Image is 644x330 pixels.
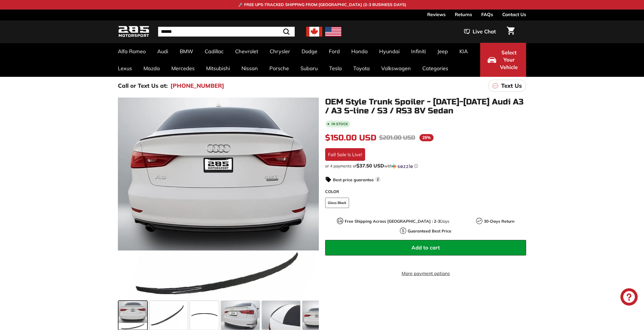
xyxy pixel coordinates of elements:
[138,60,166,77] a: Mazda
[375,177,381,182] span: i
[166,60,200,77] a: Mercedes
[229,43,264,60] a: Chevrolet
[325,270,526,277] a: More payment options
[375,60,417,77] a: Volkswagen
[348,60,375,77] a: Toyota
[481,9,493,19] a: FAQs
[295,60,323,77] a: Subaru
[619,288,639,307] inbox-online-store-chat: Shopify online store chat
[323,43,346,60] a: Ford
[158,27,295,37] input: Search
[457,24,503,39] button: Live Chat
[296,43,323,60] a: Dodge
[325,148,365,161] div: Fall Sale Is Live!
[345,218,449,224] p: Days
[264,43,296,60] a: Chrysler
[484,219,514,224] strong: 30-Days Return
[112,43,152,60] a: Alfa Romeo
[325,189,526,195] label: COLOR
[323,60,348,77] a: Tesla
[427,9,446,19] a: Reviews
[333,177,374,182] strong: Best price guarantee
[488,80,526,92] a: Text Us
[346,43,373,60] a: Honda
[432,43,454,60] a: Jeep
[331,122,348,126] b: In stock
[454,43,474,60] a: KIA
[499,49,519,71] span: Select Your Vehicle
[379,134,415,141] span: $201.00 USD
[118,81,168,90] p: Call or Text Us at:
[325,163,526,169] div: or 4 payments of$37.50 USDwithSezzle Click to learn more about Sezzle
[502,9,526,19] a: Contact Us
[170,81,224,90] a: [PHONE_NUMBER]
[236,60,264,77] a: Nissan
[325,133,376,143] span: $150.00 USD
[405,43,432,60] a: Infiniti
[112,60,138,77] a: Lexus
[419,134,434,141] span: 25%
[356,163,384,169] span: $37.50 USD
[345,219,440,224] strong: Free Shipping Across [GEOGRAPHIC_DATA] : 2-3
[238,2,406,8] p: 🚀 FREE UPS-TRACKED SHIPPING FROM [GEOGRAPHIC_DATA] (2–3 BUSINESS DAYS)
[373,43,405,60] a: Hyundai
[264,60,295,77] a: Porsche
[200,60,236,77] a: Mitsubishi
[325,163,526,169] div: or 4 payments of with
[199,43,229,60] a: Cadillac
[325,98,526,115] h1: OEM Style Trunk Spoiler - [DATE]-[DATE] Audi A3 / A3 S-line / S3 / RS3 8V Sedan
[455,9,472,19] a: Returns
[473,28,496,35] span: Live Chat
[501,81,522,90] p: Text Us
[408,228,451,234] strong: Guaranteed Best Price
[503,22,518,41] a: Cart
[411,244,440,251] span: Add to cart
[417,60,454,77] a: Categories
[174,43,199,60] a: BMW
[392,164,413,169] img: Sezzle
[480,43,526,77] button: Select Your Vehicle
[152,43,174,60] a: Audi
[325,240,526,255] button: Add to cart
[118,25,149,39] img: Logo_285_Motorsport_areodynamics_components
